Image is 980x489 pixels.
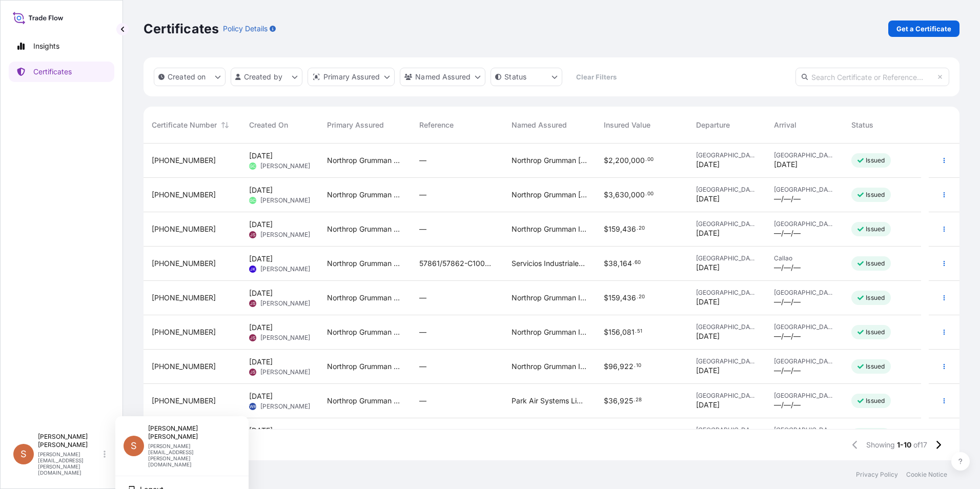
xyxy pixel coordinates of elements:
[327,361,403,372] span: Northrop Grumman Corporation
[620,329,622,336] span: ,
[608,260,618,267] span: 38
[629,157,631,164] span: ,
[620,260,632,267] span: 164
[260,162,310,170] span: [PERSON_NAME]
[327,190,403,200] span: Northrop Grumman Corporation
[419,293,426,303] span: —
[327,224,403,234] span: Northrop Grumman Corporation
[866,440,895,450] span: Showing
[608,191,613,198] span: 3
[696,392,758,400] span: [GEOGRAPHIC_DATA]
[260,334,310,342] span: [PERSON_NAME]
[9,62,114,82] a: Certificates
[327,258,403,269] span: Northrop Grumman Corporation
[223,24,268,34] p: Policy Details
[260,196,310,205] span: [PERSON_NAME]
[260,368,310,376] span: [PERSON_NAME]
[415,72,471,82] p: Named Assured
[249,357,273,367] span: [DATE]
[774,400,801,410] span: —/—/—
[327,396,403,406] span: Northrop Grumman Corporation
[639,227,645,230] span: 20
[327,155,403,166] span: Northrop Grumman Corporation
[618,260,620,267] span: ,
[604,260,608,267] span: $
[400,68,485,86] button: cargoOwner Filter options
[774,151,835,159] span: [GEOGRAPHIC_DATA]
[608,226,620,233] span: 159
[512,327,587,337] span: Northrop Grumman International Trading, Inc.
[696,323,758,331] span: [GEOGRAPHIC_DATA]
[249,254,273,264] span: [DATE]
[512,361,587,372] span: Northrop Grumman International Trading, Inc.
[696,365,720,376] span: [DATE]
[419,120,454,130] span: Reference
[260,299,310,308] span: [PERSON_NAME]
[774,289,835,297] span: [GEOGRAPHIC_DATA]
[620,363,634,370] span: 922
[696,262,720,273] span: [DATE]
[866,397,885,405] p: Issued
[645,158,647,161] span: .
[615,157,629,164] span: 200
[634,364,636,368] span: .
[250,298,255,309] span: JS
[419,327,426,337] span: —
[631,157,645,164] span: 000
[327,120,384,130] span: Primary Assured
[622,226,636,233] span: 436
[774,220,835,228] span: [GEOGRAPHIC_DATA]
[634,398,635,402] span: .
[419,258,495,269] span: 57861/57862-C10020821/C10020822-SP-2024-068
[327,293,403,303] span: Northrop Grumman Corporation
[608,397,618,404] span: 36
[249,185,273,195] span: [DATE]
[419,190,426,200] span: —
[604,120,650,130] span: Insured Value
[696,159,720,170] span: [DATE]
[774,159,798,170] span: [DATE]
[888,21,959,37] a: Get a Certificate
[567,69,625,85] button: Clear Filters
[774,392,835,400] span: [GEOGRAPHIC_DATA]
[774,357,835,365] span: [GEOGRAPHIC_DATA]
[613,191,615,198] span: ,
[647,192,654,196] span: 00
[618,397,620,404] span: ,
[148,424,232,441] p: [PERSON_NAME] [PERSON_NAME]
[250,230,255,240] span: JS
[774,426,835,434] span: [GEOGRAPHIC_DATA]
[244,72,283,82] p: Created by
[774,120,797,130] span: Arrival
[696,357,758,365] span: [GEOGRAPHIC_DATA]
[38,433,101,449] p: [PERSON_NAME] [PERSON_NAME]
[866,156,885,165] p: Issued
[631,191,645,198] span: 000
[696,228,720,238] span: [DATE]
[774,331,801,341] span: —/—/—
[154,68,226,86] button: createdOn Filter options
[604,226,608,233] span: $
[906,471,947,479] a: Cookie Notice
[419,224,426,234] span: —
[622,294,636,301] span: 436
[645,192,647,196] span: .
[866,191,885,199] p: Issued
[249,151,273,161] span: [DATE]
[323,72,380,82] p: Primary Assured
[637,227,638,230] span: .
[38,451,101,476] p: [PERSON_NAME][EMAIL_ADDRESS][PERSON_NAME][DOMAIN_NAME]
[774,323,835,331] span: [GEOGRAPHIC_DATA]
[260,265,310,273] span: [PERSON_NAME]
[604,191,608,198] span: $
[696,151,758,159] span: [GEOGRAPHIC_DATA]
[637,295,638,299] span: .
[637,330,642,333] span: 51
[419,396,426,406] span: —
[249,219,273,230] span: [DATE]
[604,294,608,301] span: $
[608,157,613,164] span: 2
[866,259,885,268] p: Issued
[774,228,801,238] span: —/—/—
